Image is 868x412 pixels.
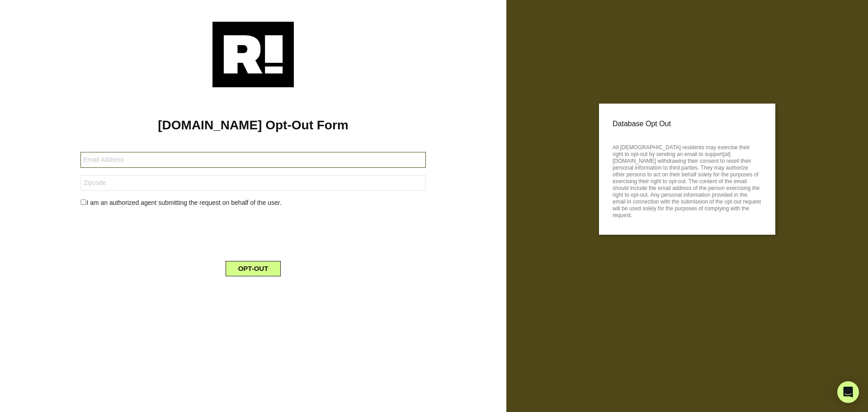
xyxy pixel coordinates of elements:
input: Email Address [80,152,425,168]
p: Database Opt Out [613,117,762,131]
div: Open Intercom Messenger [837,381,859,403]
img: Retention.com [212,22,294,87]
div: I am an authorized agent submitting the request on behalf of the user. [74,198,432,208]
p: All [DEMOGRAPHIC_DATA] residents may exercise their right to opt-out by sending an email to suppo... [613,142,762,219]
iframe: reCAPTCHA [184,215,322,250]
input: Zipcode [80,175,425,191]
button: OPT-OUT [226,261,281,276]
h1: [DOMAIN_NAME] Opt-Out Form [14,118,493,133]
